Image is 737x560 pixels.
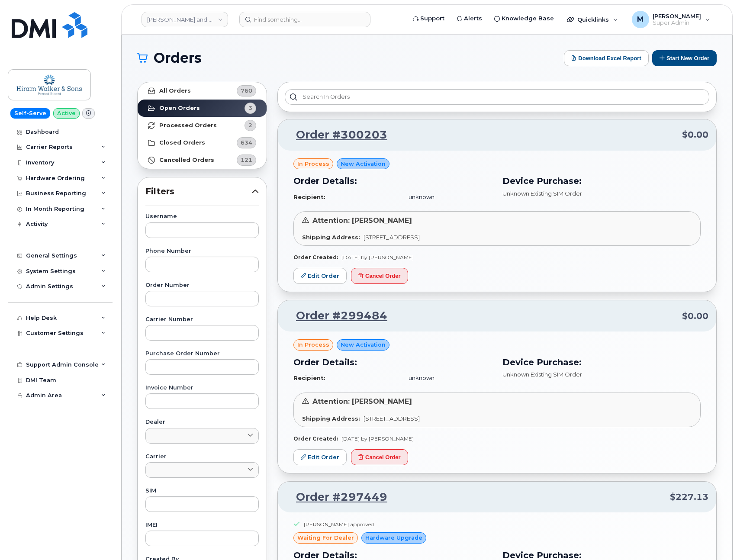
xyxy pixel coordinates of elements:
label: Carrier [145,454,259,460]
span: Unknown Existing SIM Order [502,371,582,378]
span: New Activation [341,160,386,168]
a: Processed Orders2 [138,117,267,134]
strong: Recipient: [293,193,325,200]
button: Cancel Order [351,449,408,465]
label: Username [145,214,259,219]
input: Search in orders [285,89,709,105]
span: New Activation [341,341,386,349]
span: in process [297,341,329,349]
a: Order #297449 [286,489,387,505]
label: Order Number [145,283,259,288]
label: SIM [145,488,259,494]
button: Download Excel Report [564,50,649,66]
span: $0.00 [682,310,708,322]
strong: Closed Orders [159,139,205,146]
a: Edit Order [293,449,347,465]
span: Unknown Existing SIM Order [502,190,582,197]
a: Closed Orders634 [138,134,267,151]
strong: Shipping Address: [302,415,360,422]
span: 634 [241,138,252,147]
span: 760 [241,87,252,95]
td: unknown [401,190,492,205]
label: Carrier Number [145,317,259,322]
label: IMEI [145,522,259,528]
span: 3 [248,104,252,112]
div: [PERSON_NAME] approved [304,521,374,528]
a: All Orders760 [138,82,267,100]
strong: Shipping Address: [302,234,360,241]
span: Attention: [PERSON_NAME] [312,216,412,225]
label: Purchase Order Number [145,351,259,357]
label: Dealer [145,419,259,425]
span: 121 [241,156,252,164]
h3: Order Details: [293,174,492,187]
button: Start New Order [652,50,717,66]
span: [STREET_ADDRESS] [364,415,420,422]
span: Filters [145,185,252,198]
strong: All Orders [159,87,191,94]
strong: Cancelled Orders [159,157,214,164]
a: Order #300203 [286,127,387,143]
td: unknown [401,370,492,386]
strong: Order Created: [293,435,338,442]
label: Phone Number [145,248,259,254]
h3: Order Details: [293,356,492,369]
a: Cancelled Orders121 [138,151,267,169]
strong: Order Created: [293,254,338,261]
a: Edit Order [293,268,347,284]
a: Open Orders3 [138,100,267,117]
span: [DATE] by [PERSON_NAME] [341,254,414,261]
span: 2 [248,121,252,129]
strong: Recipient: [293,374,325,381]
span: Attention: [PERSON_NAME] [312,397,412,406]
h3: Device Purchase: [502,174,701,187]
strong: Processed Orders [159,122,217,129]
span: $0.00 [682,129,708,141]
span: waiting for dealer [297,534,354,542]
a: Order #299484 [286,308,387,324]
button: Cancel Order [351,268,408,284]
span: Hardware Upgrade [365,534,422,542]
strong: Open Orders [159,105,200,112]
span: in process [297,160,329,168]
span: $227.13 [670,491,708,503]
span: [STREET_ADDRESS] [364,234,420,241]
span: [DATE] by [PERSON_NAME] [341,435,414,442]
span: Orders [154,51,202,64]
label: Invoice Number [145,385,259,391]
h3: Device Purchase: [502,356,701,369]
